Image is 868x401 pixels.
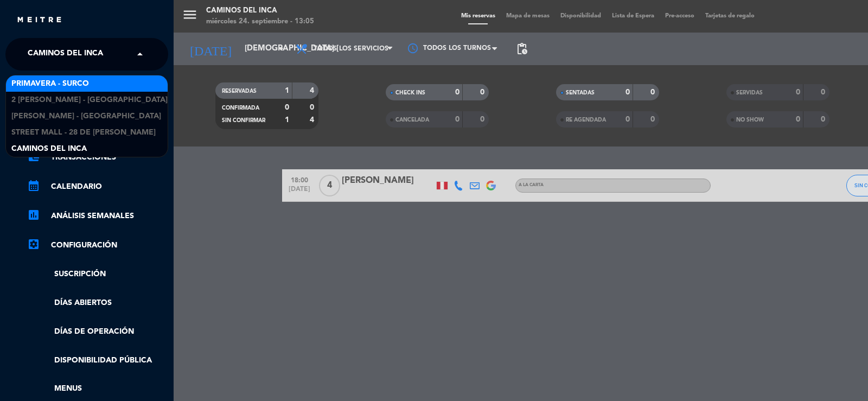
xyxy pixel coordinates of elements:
[11,78,89,90] span: Primavera - Surco
[28,43,103,66] span: Caminos del Inca
[27,326,168,338] a: Días de Operación
[11,126,156,139] span: Street Mall - 28 de [PERSON_NAME]
[27,383,168,395] a: Menus
[27,354,168,367] a: Disponibilidad pública
[27,297,168,309] a: Días abiertos
[27,209,168,222] a: assessmentANÁLISIS SEMANALES
[27,180,168,193] a: calendar_monthCalendario
[27,179,40,192] i: calendar_month
[27,238,40,251] i: settings_applications
[11,110,161,123] span: [PERSON_NAME] - [GEOGRAPHIC_DATA]
[27,268,168,281] a: Suscripción
[27,239,168,252] a: Configuración
[16,16,62,24] img: MEITRE
[11,143,87,155] span: Caminos del Inca
[27,208,40,221] i: assessment
[27,151,168,164] a: account_balance_walletTransacciones
[11,94,231,106] span: 2 [PERSON_NAME] - [GEOGRAPHIC_DATA][PERSON_NAME]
